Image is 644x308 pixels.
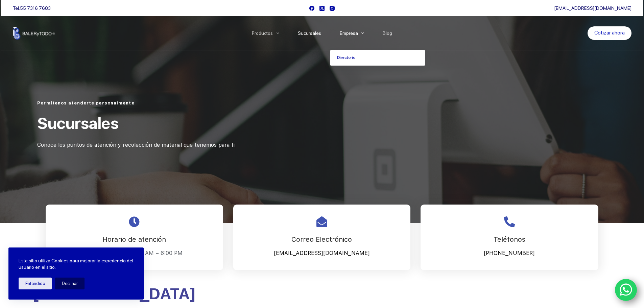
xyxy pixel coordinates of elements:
a: Facebook [309,6,314,11]
span: Correo Electrónico [291,235,352,243]
a: WhatsApp [615,279,637,301]
a: Instagram [330,6,335,11]
p: [PHONE_NUMBER] [429,248,590,258]
nav: Menu Principal [242,16,402,50]
img: Balerytodo [13,27,55,40]
span: Sucursales [37,114,118,133]
a: 55 7316 7683 [20,5,51,11]
a: X (Twitter) [319,6,325,11]
span: Permítenos atenderte personalmente [37,100,134,105]
p: Este sitio utiliza Cookies para mejorar la experiencia del usuario en el sitio. [19,258,134,271]
span: Conoce los puntos de atención y recolección de material que tenemos para ti [37,142,235,148]
p: [EMAIL_ADDRESS][DOMAIN_NAME] [242,248,402,258]
button: Declinar [55,278,85,289]
span: Horario de atención [102,235,166,243]
a: [EMAIL_ADDRESS][DOMAIN_NAME] [554,5,631,11]
a: Directorio [330,50,425,66]
span: Teléfonos [494,235,525,243]
button: Entendido [19,278,52,289]
span: Tel. [13,5,51,11]
a: Cotizar ahora [588,26,631,40]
